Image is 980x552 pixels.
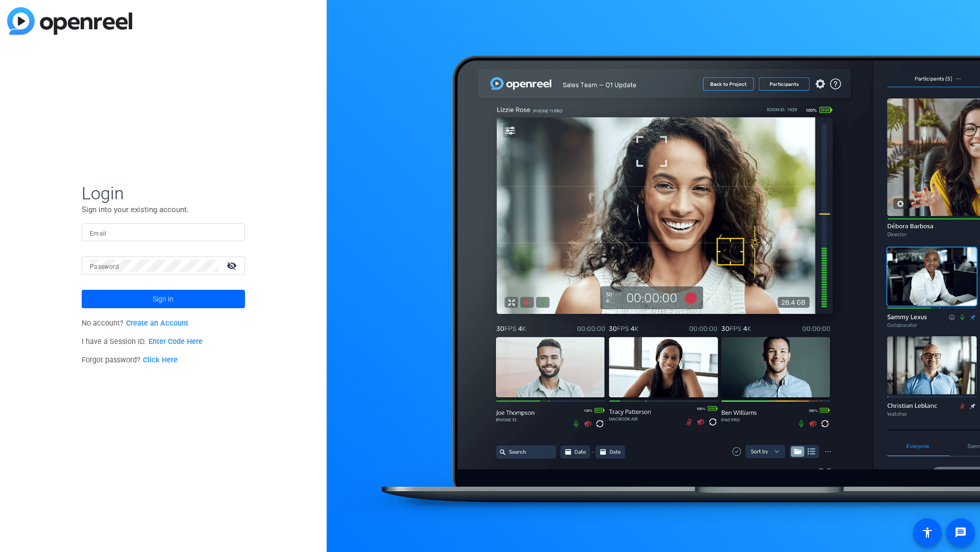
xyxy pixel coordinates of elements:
span: Sign in [153,286,174,312]
span: Login [82,182,245,204]
span: I have a Session ID. [82,337,203,346]
span: No account? [82,319,188,328]
input: Enter Email Address [90,226,237,239]
mat-icon: accessibility [921,526,934,539]
a: Enter Code Here [149,337,203,346]
mat-label: Email [90,230,107,237]
mat-icon: visibility_off [220,258,245,273]
mat-label: Password [90,263,119,270]
button: Sign in [82,290,245,308]
a: Create an Account [126,319,188,328]
a: Click Here [143,356,178,364]
span: Forgot password? [82,356,178,364]
p: Sign into your existing account. [82,204,245,215]
mat-icon: message [954,526,967,539]
img: blue-gradient.svg [7,7,132,35]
